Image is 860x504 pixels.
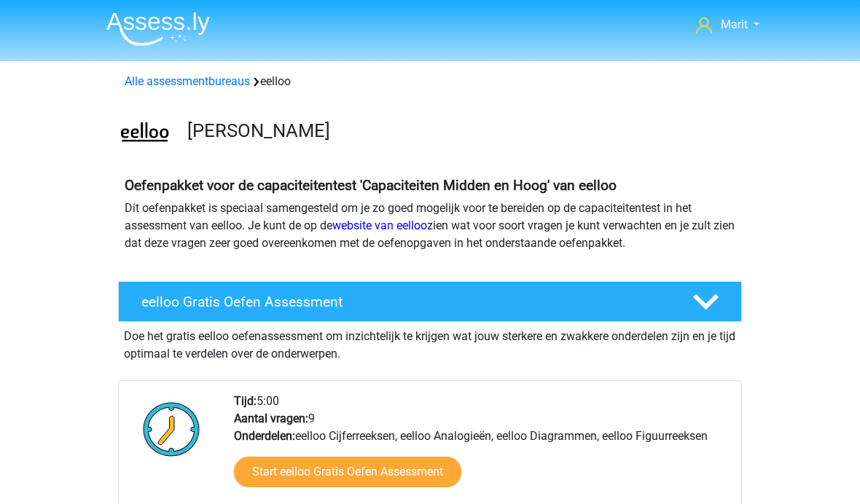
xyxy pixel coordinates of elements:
[234,457,461,487] a: Start eelloo Gratis Oefen Assessment
[118,322,742,363] div: Doe het gratis eelloo oefenassessment om inzichtelijk te krijgen wat jouw sterkere en zwakkere on...
[106,12,210,46] img: Assessly
[234,412,308,425] b: Aantal vragen:
[234,429,295,443] b: Onderdelen:
[125,200,735,252] p: Dit oefenpakket is speciaal samengesteld om je zo goed mogelijk voor te bereiden op de capaciteit...
[332,218,427,232] a: website van eelloo
[125,74,250,88] a: Alle assessmentbureaus
[119,108,171,160] img: eelloo.png
[721,17,748,31] span: Marit
[690,16,765,34] a: Marit
[119,73,741,90] div: eelloo
[234,394,257,408] b: Tijd:
[135,393,208,465] img: Klok
[141,294,669,310] h4: eelloo Gratis Oefen Assessment
[125,177,617,194] b: Oefenpakket voor de capaciteitentest 'Capaciteiten Midden en Hoog' van eelloo
[187,119,730,142] h3: [PERSON_NAME]
[112,281,748,322] a: eelloo Gratis Oefen Assessment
